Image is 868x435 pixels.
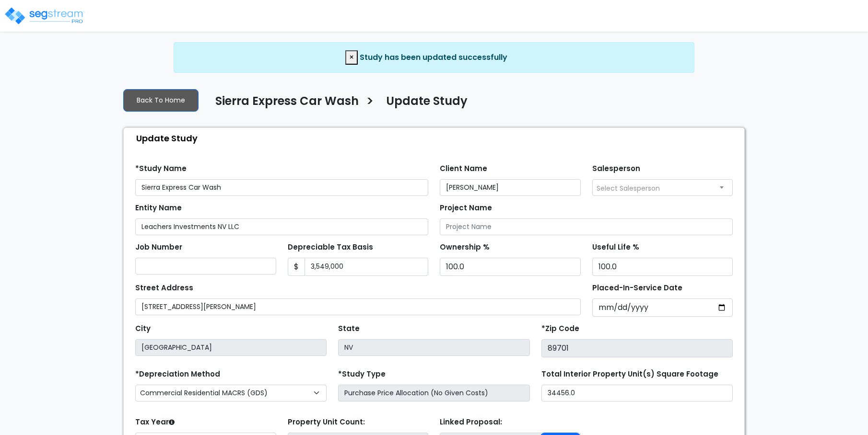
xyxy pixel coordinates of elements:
h3: > [366,93,374,112]
input: Entity Name [135,218,428,235]
a: Update Study [379,94,468,114]
span: × [349,52,354,63]
input: Zip Code [541,339,733,357]
label: Property Unit Count: [288,417,365,428]
input: Study Name [135,179,428,196]
label: Placed-In-Service Date [592,283,682,294]
input: Depreciation [592,258,733,276]
input: Street Address [135,298,581,315]
label: Depreciable Tax Basis [288,242,373,253]
label: Linked Proposal: [440,417,502,428]
label: City [135,323,151,334]
label: Client Name [440,163,487,174]
span: Study has been updated successfully [360,52,507,63]
input: Project Name [440,218,733,235]
label: Tax Year [135,417,175,428]
label: *Study Name [135,163,187,174]
input: Client Name [440,179,581,196]
label: Total Interior Property Unit(s) Square Footage [541,369,718,380]
a: Sierra Express Car Wash [208,94,359,114]
label: Entity Name [135,203,182,214]
label: Street Address [135,283,193,294]
label: Project Name [440,203,492,214]
label: Ownership % [440,242,490,253]
label: *Study Type [338,369,386,380]
span: Select Salesperson [597,183,660,193]
a: Back To Home [123,89,199,112]
button: Close [345,50,358,65]
label: *Depreciation Method [135,369,220,380]
label: Useful Life % [592,242,639,253]
label: Salesperson [592,163,640,174]
label: *Zip Code [541,323,579,334]
div: Update Study [129,128,744,149]
h4: Sierra Express Car Wash [215,94,359,111]
label: State [338,323,360,334]
span: $ [288,258,305,276]
input: total square foot [541,385,733,401]
label: Job Number [135,242,182,253]
img: logo_pro_r.png [4,6,85,25]
h4: Update Study [386,94,468,111]
input: Ownership [440,258,581,276]
input: 0.00 [305,258,429,276]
